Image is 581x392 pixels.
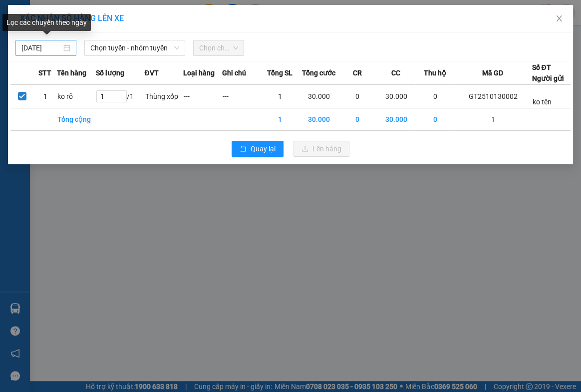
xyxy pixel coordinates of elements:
[423,67,446,78] span: Thu hộ
[144,67,158,78] span: ĐVT
[454,85,532,108] td: GT2510130002
[183,67,215,78] span: Loại hàng
[174,45,180,51] span: down
[21,42,61,53] input: 13/10/2025
[57,85,96,108] td: ko rõ
[183,85,222,108] td: ---
[532,62,564,84] div: Số ĐT Người gửi
[293,141,349,157] button: uploadLên hàng
[251,143,276,154] span: Quay lại
[482,67,503,78] span: Mã GD
[377,85,416,108] td: 30.000
[222,85,261,108] td: ---
[261,108,299,131] td: 1
[267,67,292,78] span: Tổng SL
[90,40,179,55] span: Chọn tuyến - nhóm tuyến
[338,85,377,108] td: 0
[38,67,51,78] span: STT
[222,67,246,78] span: Ghi chú
[532,98,551,106] span: ko tên
[34,85,57,108] td: 1
[2,14,91,31] div: Lọc các chuyến theo ngày
[96,67,124,78] span: Số lượng
[96,85,145,108] td: / 1
[299,108,338,131] td: 30.000
[415,85,454,108] td: 0
[261,85,299,108] td: 1
[377,108,416,131] td: 30.000
[338,108,377,131] td: 0
[555,14,563,22] span: close
[144,85,183,108] td: Thùng xốp
[454,108,532,131] td: 1
[57,67,86,78] span: Tên hàng
[415,108,454,131] td: 0
[545,5,573,33] button: Close
[302,67,335,78] span: Tổng cước
[299,85,338,108] td: 30.000
[57,108,96,131] td: Tổng cộng
[353,67,362,78] span: CR
[391,67,400,78] span: CC
[240,145,247,153] span: rollback
[232,141,284,157] button: rollbackQuay lại
[199,40,239,55] span: Chọn chuyến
